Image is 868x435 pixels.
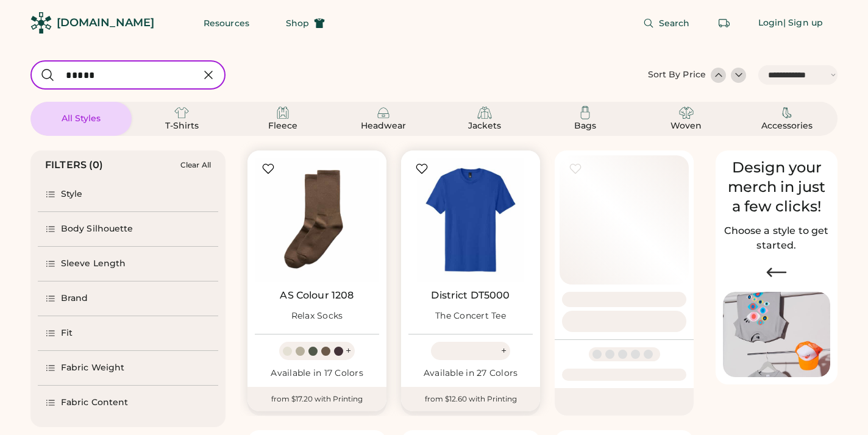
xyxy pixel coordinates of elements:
[723,292,830,378] img: Image of Lisa Congdon Eye Print on T-Shirt and Hat
[255,120,310,132] div: Fleece
[291,310,343,322] div: Relax Socks
[648,69,706,81] div: Sort By Price
[255,367,379,380] div: Available in 17 Colors
[401,387,540,411] div: from $12.60 with Printing
[247,387,386,411] div: from $17.20 with Printing
[174,105,189,120] img: T-Shirts Icon
[356,120,411,132] div: Headwear
[61,397,128,409] div: Fabric Content
[61,258,126,270] div: Sleeve Length
[61,362,124,374] div: Fabric Weight
[286,19,309,27] span: Shop
[57,15,154,30] div: [DOMAIN_NAME]
[61,188,83,200] div: Style
[477,105,492,120] img: Jackets Icon
[759,120,814,132] div: Accessories
[558,120,613,132] div: Bags
[723,224,830,253] h2: Choose a style to get started.
[457,120,512,132] div: Jackets
[408,367,533,380] div: Available in 27 Colors
[276,105,290,120] img: Fleece Icon
[280,289,354,302] a: AS Colour 1208
[578,105,592,120] img: Bags Icon
[255,158,379,282] img: AS Colour 1208 Relax Socks
[30,12,52,34] img: Rendered Logo - Screens
[376,105,391,120] img: Headwear Icon
[431,289,510,302] a: District DT5000
[758,17,784,29] div: Login
[45,158,104,172] div: FILTERS (0)
[628,11,705,35] button: Search
[346,344,351,358] div: +
[271,11,340,35] button: Shop
[408,158,533,282] img: District DT5000 The Concert Tee
[189,11,264,35] button: Resources
[61,292,88,305] div: Brand
[180,161,211,169] div: Clear All
[723,158,830,216] div: Design your merch in just a few clicks!
[435,310,506,322] div: The Concert Tee
[659,120,714,132] div: Woven
[659,19,690,27] span: Search
[712,11,736,35] button: Retrieve an order
[154,120,209,132] div: T-Shirts
[54,113,108,125] div: All Styles
[61,327,73,339] div: Fit
[679,105,694,120] img: Woven Icon
[61,223,133,235] div: Body Silhouette
[780,105,794,120] img: Accessories Icon
[501,344,507,358] div: +
[783,17,823,29] div: | Sign up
